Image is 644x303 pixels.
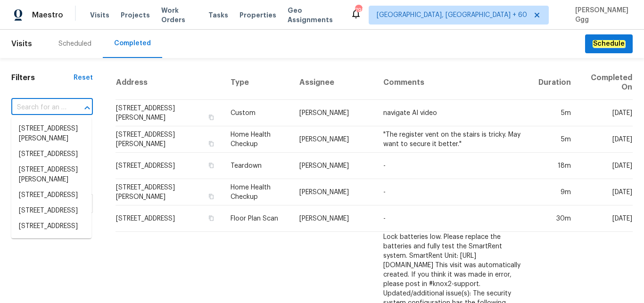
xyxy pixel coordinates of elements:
[571,6,630,25] span: [PERSON_NAME] Ggg
[81,101,94,115] button: Close
[531,179,578,205] td: 9m
[288,6,339,25] span: Geo Assignments
[377,10,527,20] span: [GEOGRAPHIC_DATA], [GEOGRAPHIC_DATA] + 60
[11,100,66,115] input: Search for an address...
[376,100,531,126] td: navigate AI video
[292,66,376,100] th: Assignee
[223,179,292,205] td: Home Health Checkup
[376,126,531,153] td: "The register vent on the stairs is tricky. May want to secure it better."
[223,126,292,153] td: Home Health Checkup
[376,66,531,100] th: Comments
[376,153,531,179] td: -
[376,179,531,205] td: -
[239,10,276,20] span: Properties
[531,205,578,232] td: 30m
[207,192,215,201] button: Copy Address
[90,10,109,20] span: Visits
[11,162,91,188] li: [STREET_ADDRESS][PERSON_NAME]
[116,100,223,126] td: [STREET_ADDRESS][PERSON_NAME]
[531,153,578,179] td: 18m
[223,153,292,179] td: Teardown
[32,10,63,20] span: Maestro
[11,33,32,54] span: Visits
[376,205,531,232] td: -
[207,214,215,222] button: Copy Address
[208,12,228,18] span: Tasks
[161,6,197,25] span: Work Orders
[11,188,91,203] li: [STREET_ADDRESS]
[223,205,292,232] td: Floor Plan Scan
[585,34,633,54] button: Schedule
[223,100,292,126] td: Custom
[578,66,633,100] th: Completed On
[578,153,633,179] td: [DATE]
[531,126,578,153] td: 5m
[116,153,223,179] td: [STREET_ADDRESS]
[593,40,625,48] em: Schedule
[292,205,376,232] td: [PERSON_NAME]
[116,179,223,205] td: [STREET_ADDRESS][PERSON_NAME]
[207,113,215,122] button: Copy Address
[11,234,91,260] li: [STREET_ADDRESS][PERSON_NAME]
[11,203,91,219] li: [STREET_ADDRESS]
[114,39,151,48] div: Completed
[578,179,633,205] td: [DATE]
[531,100,578,126] td: 5m
[116,205,223,232] td: [STREET_ADDRESS]
[292,126,376,153] td: [PERSON_NAME]
[578,126,633,153] td: [DATE]
[292,100,376,126] td: [PERSON_NAME]
[292,179,376,205] td: [PERSON_NAME]
[355,6,362,15] div: 792
[58,39,91,49] div: Scheduled
[578,100,633,126] td: [DATE]
[74,73,93,82] div: Reset
[116,66,223,100] th: Address
[292,153,376,179] td: [PERSON_NAME]
[11,121,91,147] li: [STREET_ADDRESS][PERSON_NAME]
[531,66,578,100] th: Duration
[116,126,223,153] td: [STREET_ADDRESS][PERSON_NAME]
[207,161,215,170] button: Copy Address
[223,66,292,100] th: Type
[121,10,150,20] span: Projects
[11,73,74,82] h1: Filters
[11,219,91,234] li: [STREET_ADDRESS]
[11,147,91,162] li: [STREET_ADDRESS]
[207,139,215,148] button: Copy Address
[578,205,633,232] td: [DATE]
